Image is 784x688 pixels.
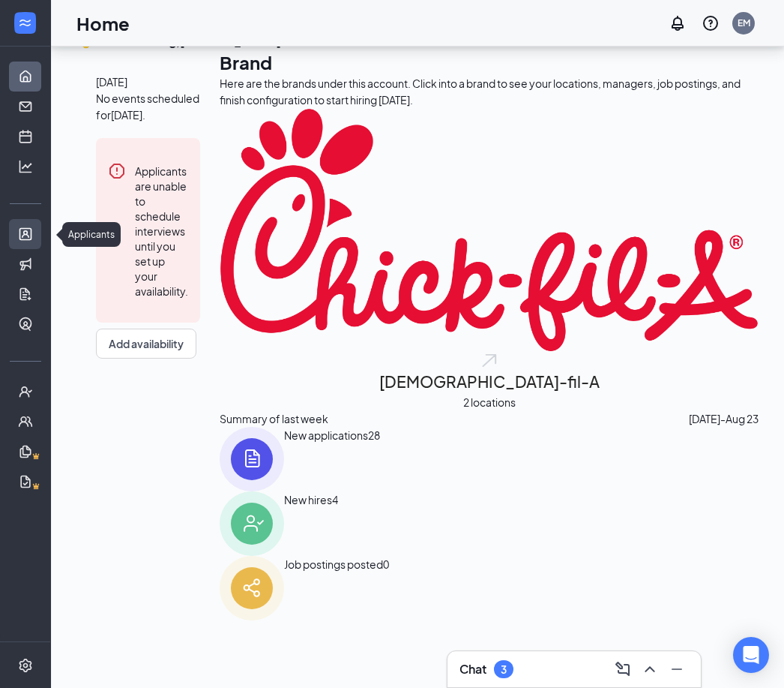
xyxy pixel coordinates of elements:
svg: ChevronUp [641,660,659,678]
span: No events scheduled for [DATE] . [96,90,200,123]
h3: Chat [459,661,486,677]
span: [DATE] [96,74,200,90]
svg: WorkstreamLogo [17,15,32,30]
div: Here are the brands under this account. Click into a brand to see your locations, managers, job p... [220,75,759,108]
h1: Brand [220,50,759,75]
button: ComposeMessage [611,657,635,681]
svg: ComposeMessage [614,660,632,678]
img: Chick-fil-A [220,108,759,352]
div: Job postings posted [284,556,383,620]
h1: Home [76,11,130,36]
div: 3 [501,663,507,676]
svg: Settings [18,658,33,673]
svg: Analysis [18,159,33,174]
img: icon [220,556,284,620]
div: New applications [284,427,368,491]
svg: UserCheck [18,384,33,399]
img: icon [220,491,284,556]
span: Summary of last week [220,410,328,427]
svg: Error [108,162,126,180]
svg: Notifications [669,14,687,32]
div: EM [738,17,750,29]
span: [DATE] - Aug 23 [689,410,759,427]
div: Open Intercom Messenger [733,637,769,673]
button: Add availability [96,329,196,359]
span: 28 [368,427,380,491]
svg: QuestionInfo [702,14,720,32]
img: icon [220,427,284,491]
h2: [DEMOGRAPHIC_DATA]-fil-A [379,369,600,394]
span: 0 [383,556,389,620]
div: Applicants [62,222,121,247]
svg: Minimize [668,660,686,678]
span: 2 locations [463,394,516,410]
img: open.6027fd2a22e1237b5b06.svg [480,352,499,369]
button: Minimize [665,657,689,681]
div: New hires [284,491,332,556]
span: 4 [332,491,338,556]
div: Applicants are unable to schedule interviews until you set up your availability. [135,162,188,299]
button: ChevronUp [638,657,662,681]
